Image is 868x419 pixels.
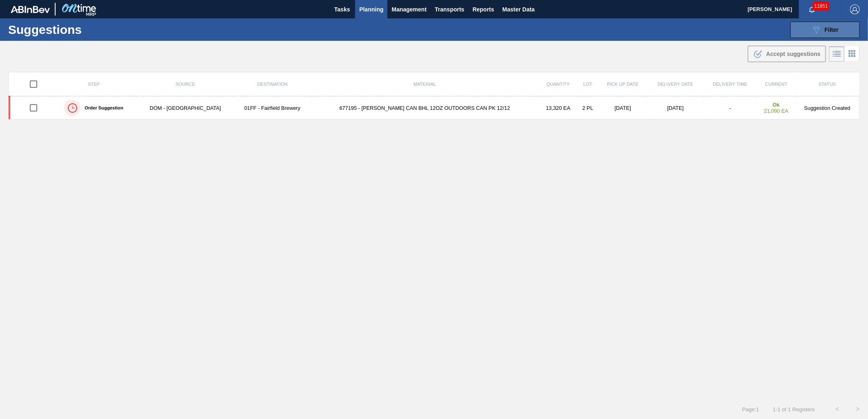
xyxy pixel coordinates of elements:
span: Material [414,82,436,87]
label: Order Suggestion [81,105,123,110]
button: Accept suggestions [748,46,826,62]
td: [DATE] [598,96,648,120]
span: Planning [359,4,383,14]
img: TNhmsLtSVTkK8tSr43FrP2fwEKptu5GPRR3wAAAABJRU5ErkJggg== [11,6,50,13]
div: List Vision [829,46,845,62]
span: Accept suggestions [766,51,821,57]
div: Card Vision [845,46,860,62]
span: Lot [584,82,593,87]
span: Step [88,82,100,87]
img: Logout [850,4,860,14]
span: Status [819,82,836,87]
span: 11851 [813,2,830,11]
span: Pick up Date [607,82,639,87]
span: Transports [435,4,464,14]
span: Current [765,82,787,87]
span: Filter [825,27,839,33]
span: Management [391,4,427,14]
span: Delivery Time [713,82,748,87]
td: [DATE] [648,96,703,120]
td: 01FF - Fairfield Brewery [234,96,311,120]
td: 2 PL [578,96,598,120]
button: Notifications [799,4,825,15]
td: - [703,96,757,120]
h1: Suggestions [8,25,153,34]
strong: Ok [773,102,780,108]
td: 677195 - [PERSON_NAME] CAN BHL 12OZ OUTDOORS CAN PK 12/12 [311,96,539,120]
span: Page : 1 [742,406,759,412]
td: Suggestion Created [795,96,859,120]
span: 1 - 1 of 1 Registers [772,406,815,412]
td: DOM - [GEOGRAPHIC_DATA] [137,96,234,120]
span: Delivery Date [658,82,693,87]
a: Order SuggestionDOM - [GEOGRAPHIC_DATA]01FF - Fairfield Brewery677195 - [PERSON_NAME] CAN BHL 12O... [9,96,860,120]
span: Destination [257,82,287,87]
span: Reports [472,4,494,14]
span: Tasks [333,4,351,14]
span: Quantity [547,82,570,87]
td: 13,320 EA [539,96,577,120]
span: 21,090 EA [764,108,789,114]
button: Filter [790,22,860,38]
span: Source [176,82,195,87]
span: Master Data [502,4,535,14]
